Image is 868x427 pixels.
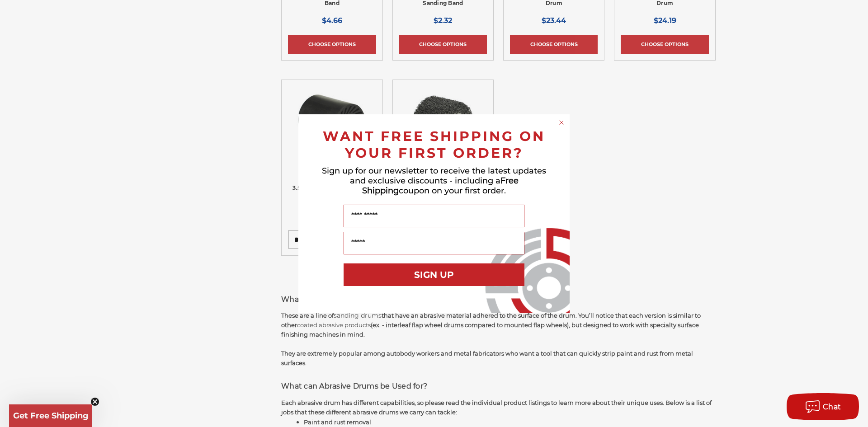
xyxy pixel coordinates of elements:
[323,128,545,161] span: WANT FREE SHIPPING ON YOUR FIRST ORDER?
[322,166,546,196] span: Sign up for our newsletter to receive the latest updates and exclusive discounts - including a co...
[557,118,566,127] button: Close dialog
[787,393,859,420] button: Chat
[823,403,841,411] span: Chat
[344,263,524,286] button: SIGN UP
[362,176,519,196] span: Free Shipping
